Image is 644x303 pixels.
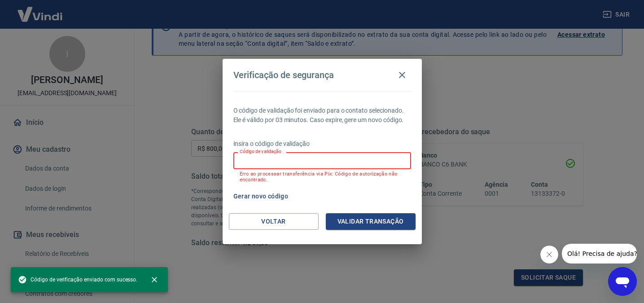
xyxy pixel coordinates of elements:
[562,244,637,263] iframe: Message from company
[240,148,281,155] label: Código de validação
[145,270,164,290] button: close
[5,6,75,13] span: Olá! Precisa de ajuda?
[230,188,292,205] button: Gerar novo código
[240,171,405,183] p: Erro ao processar transferência via Pix: Código de autorização não encontrado.
[233,139,411,149] p: Insira o código de validação
[233,106,411,125] p: O código de validação foi enviado para o contato selecionado. Ele é válido por 03 minutos. Caso e...
[540,246,558,263] iframe: Close message
[608,267,637,296] iframe: Button to launch messaging window
[229,213,319,230] button: Voltar
[18,275,137,284] span: Código de verificação enviado com sucesso.
[233,70,334,80] h4: Verificação de segurança
[326,213,416,230] button: Validar transação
